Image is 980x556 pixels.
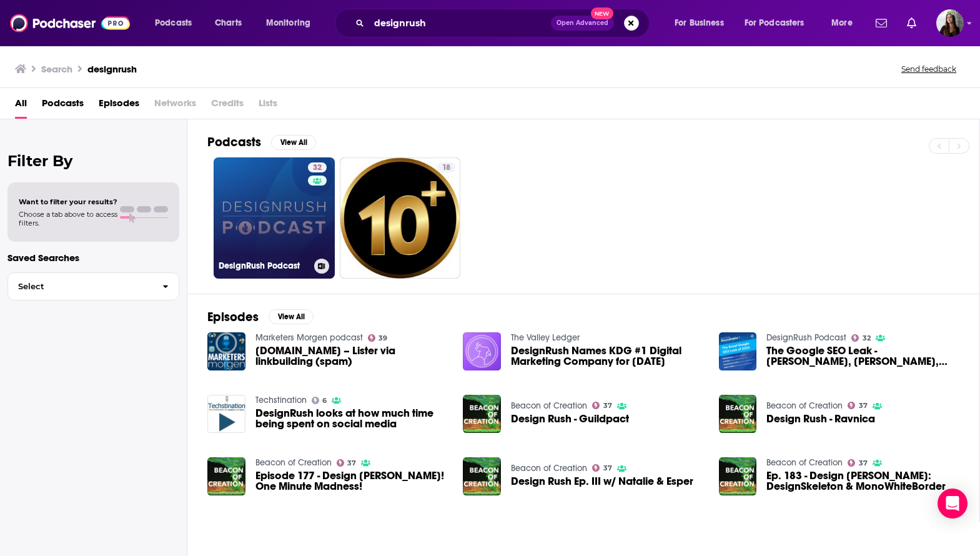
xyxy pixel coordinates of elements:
span: 18 [442,162,450,174]
span: Want to filter your results? [19,197,117,206]
span: [DOMAIN_NAME] – Lister via linkbuilding (spam) [255,345,448,367]
span: More [831,14,853,32]
button: open menu [736,13,823,33]
a: Beacon of Creation [255,457,332,468]
span: 37 [859,460,868,466]
span: 37 [347,460,356,466]
a: Design Rush - Ravnica [766,414,875,424]
img: Design Rush - Ravnica [719,395,757,433]
div: Open Intercom Messenger [938,489,968,519]
a: PodcastsView All [207,134,316,150]
a: 32 [851,334,871,342]
button: open menu [823,13,868,33]
img: Design Rush - Guildpact [463,395,501,433]
a: 37 [337,459,357,467]
a: 37 [592,402,612,409]
a: DesignRush Names KDG #1 Digital Marketing Company for May 2023 [463,332,501,370]
button: open menu [666,13,740,33]
button: open menu [146,13,208,33]
img: User Profile [936,9,964,37]
a: Episode 177 - Design Rush! One Minute Madness! [255,470,448,492]
a: Show notifications dropdown [902,12,921,34]
h3: Search [41,63,72,75]
a: 32DesignRush Podcast [214,157,335,279]
span: Logged in as bnmartinn [936,9,964,37]
span: DesignRush Names KDG #1 Digital Marketing Company for [DATE] [511,345,704,367]
div: Search podcasts, credits, & more... [347,9,661,37]
span: Open Advanced [557,20,608,26]
a: 39 [368,334,388,342]
a: All [15,93,27,119]
span: Monitoring [266,14,310,32]
p: Saved Searches [7,252,179,264]
a: Marketers Morgen podcast [255,332,363,343]
img: Episode 177 - Design Rush! One Minute Madness! [207,457,245,495]
a: DesignRush Names KDG #1 Digital Marketing Company for May 2023 [511,345,704,367]
span: Episode 177 - Design [PERSON_NAME]! One Minute Madness! [255,470,448,492]
a: Beacon of Creation [766,457,843,468]
a: 18 [340,157,461,279]
a: The Google SEO Leak - Mike King, AJ Kohn, Daniel Foley, and Robin Fishley | DesignRush Roundtable 1 [766,345,959,367]
img: DesignRush looks at how much time being spent on social media [207,395,245,433]
button: View All [269,309,314,324]
a: Design Rush - Guildpact [511,414,629,424]
a: Episodes [99,93,139,119]
a: Techstination [255,395,307,405]
span: Charts [215,14,242,32]
h3: designrush [87,63,137,75]
button: Show profile menu [936,9,964,37]
a: 18 [437,162,455,172]
button: Send feedback [898,64,960,74]
span: For Business [675,14,724,32]
img: Podchaser - Follow, Share and Rate Podcasts [10,11,130,35]
span: 37 [859,403,868,409]
span: Networks [154,93,196,119]
img: The Google SEO Leak - Mike King, AJ Kohn, Daniel Foley, and Robin Fishley | DesignRush Roundtable 1 [719,332,757,370]
a: Charts [207,13,249,33]
span: 39 [379,335,387,341]
input: Search podcasts, credits, & more... [369,13,551,33]
a: Beacon of Creation [511,400,587,411]
a: DesignRush Podcast [766,332,846,343]
span: Select [8,282,152,290]
span: 32 [863,335,871,341]
h3: DesignRush Podcast [219,261,309,271]
h2: Podcasts [207,134,261,150]
a: Ep. 183 - Design Rush IV: DesignSkeleton & MonoWhiteBorder [766,470,959,492]
a: Beacon of Creation [511,463,587,474]
a: 32 [308,162,327,172]
span: Podcasts [42,93,84,119]
a: 37 [848,402,868,409]
span: 37 [603,465,612,471]
span: Ep. 183 - Design [PERSON_NAME]: DesignSkeleton & MonoWhiteBorder [766,470,959,492]
h2: Filter By [7,152,179,170]
span: 32 [313,162,322,174]
a: DesignRush looks at how much time being spent on social media [255,408,448,429]
img: Ep. 183 - Design Rush IV: DesignSkeleton & MonoWhiteBorder [719,457,757,495]
span: Credits [211,93,244,119]
span: The Google SEO Leak - [PERSON_NAME], [PERSON_NAME], [PERSON_NAME], and [PERSON_NAME] | DesignRush... [766,345,959,367]
button: Select [7,272,179,300]
a: Beacon of Creation [766,400,843,411]
button: View All [271,135,316,150]
a: DesignRush.com – Lister via linkbuilding (spam) [255,345,448,367]
a: 37 [592,464,612,472]
a: Show notifications dropdown [871,12,892,34]
span: For Podcasters [745,14,804,32]
span: Choose a tab above to access filters. [19,210,117,227]
a: Design Rush Ep. III w/ Natalie & Esper [511,476,693,487]
img: Design Rush Ep. III w/ Natalie & Esper [463,457,501,495]
img: DesignRush.com – Lister via linkbuilding (spam) [207,332,245,370]
h2: Episodes [207,309,259,325]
